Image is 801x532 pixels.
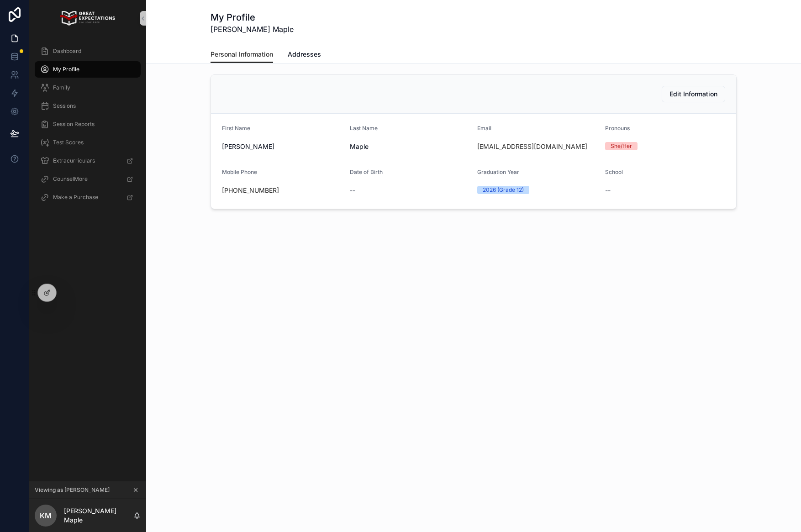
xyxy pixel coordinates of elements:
[53,84,70,91] span: Family
[669,90,717,99] span: Edit Information
[662,86,725,102] button: Edit Information
[211,46,273,63] a: Personal Information
[350,142,470,151] span: Maple
[35,79,141,96] a: Family
[483,186,524,194] div: 2026 (Grade 12)
[35,98,141,114] a: Sessions
[288,50,321,59] span: Addresses
[53,194,98,201] span: Make a Purchase
[53,121,95,128] span: Session Reports
[611,142,632,150] div: She/Her
[53,175,88,183] span: CounselMore
[53,66,79,73] span: My Profile
[288,46,321,64] a: Addresses
[60,11,115,26] img: App logo
[477,142,587,151] a: [EMAIL_ADDRESS][DOMAIN_NAME]
[40,510,52,521] span: KM
[211,11,294,24] h1: My Profile
[35,153,141,169] a: Extracurriculars
[222,142,343,151] span: [PERSON_NAME]
[477,169,519,175] span: Graduation Year
[53,102,76,110] span: Sessions
[29,37,146,217] div: scrollable content
[35,61,141,78] a: My Profile
[350,186,355,195] span: --
[53,139,84,146] span: Test Scores
[605,169,623,175] span: School
[53,157,95,164] span: Extracurriculars
[222,125,250,132] span: First Name
[53,47,81,55] span: Dashboard
[350,125,378,132] span: Last Name
[35,486,110,494] span: Viewing as [PERSON_NAME]
[35,171,141,187] a: CounselMore
[605,186,611,195] span: --
[350,169,383,175] span: Date of Birth
[477,125,491,132] span: Email
[35,189,141,205] a: Make a Purchase
[211,50,273,59] span: Personal Information
[222,186,279,195] a: [PHONE_NUMBER]
[222,169,257,175] span: Mobile Phone
[35,116,141,132] a: Session Reports
[211,24,294,35] span: [PERSON_NAME] Maple
[35,134,141,151] a: Test Scores
[35,43,141,59] a: Dashboard
[605,125,630,132] span: Pronouns
[64,506,133,525] p: [PERSON_NAME] Maple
